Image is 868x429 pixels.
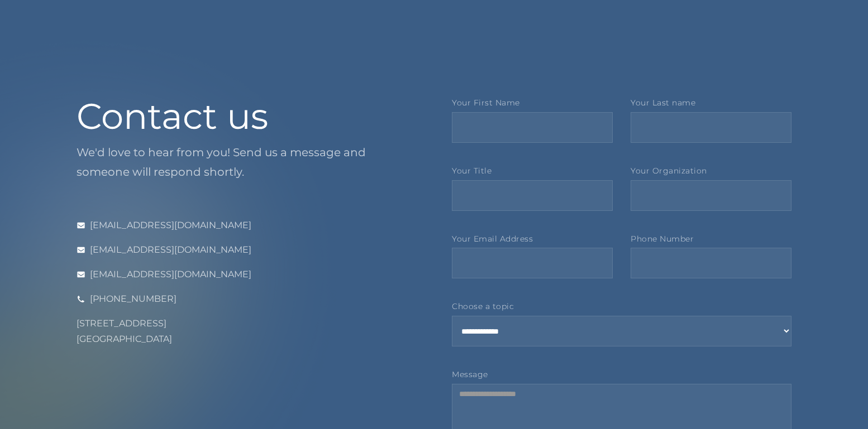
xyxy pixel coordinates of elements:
label: Your Organization [631,166,791,176]
a: [EMAIL_ADDRESS][DOMAIN_NAME] [77,267,416,282]
label: Phone Number [631,234,791,244]
div: [EMAIL_ADDRESS][DOMAIN_NAME] [90,242,251,258]
h1: Contact us [77,98,416,134]
a: [EMAIL_ADDRESS][DOMAIN_NAME] [77,242,416,258]
label: Your Title [452,166,613,176]
div: [EMAIL_ADDRESS][DOMAIN_NAME] [90,267,251,282]
label: Your First Name [452,98,613,108]
a: [EMAIL_ADDRESS][DOMAIN_NAME] [77,218,416,233]
p: We'd love to hear from you! Send us a message and someone will respond shortly. [77,143,416,182]
label: Choose a topic [452,302,791,311]
div: [EMAIL_ADDRESS][DOMAIN_NAME] [90,218,251,233]
label: Your Last name [631,98,791,108]
div: [PHONE_NUMBER] [90,291,177,307]
label: Your Email Address [452,234,613,244]
a: [PHONE_NUMBER] [77,291,416,307]
label: Message [452,370,791,379]
div: [STREET_ADDRESS] [GEOGRAPHIC_DATA] [77,316,416,347]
